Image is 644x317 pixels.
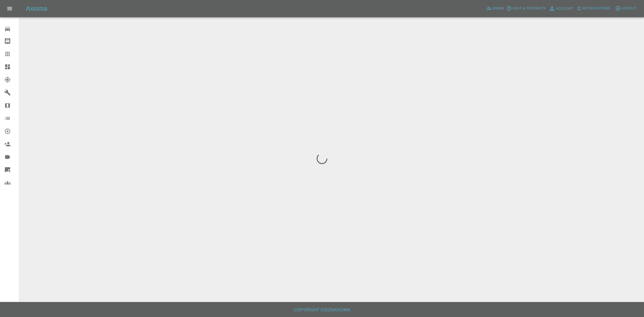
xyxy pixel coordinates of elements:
[26,4,47,13] h5: Axioma
[4,306,640,314] h6: Copyright © 2025 Axioma
[3,2,16,15] button: Open drawer
[582,5,610,12] span: Notifications
[614,4,638,13] button: Logout
[575,4,612,13] button: Notifications
[556,6,574,12] span: Account
[485,4,505,13] a: Admin
[621,5,636,12] span: Logout
[512,5,546,12] span: Help & Feedback
[505,4,547,13] button: Help & Feedback
[547,4,575,13] a: Account
[492,5,504,12] span: Admin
